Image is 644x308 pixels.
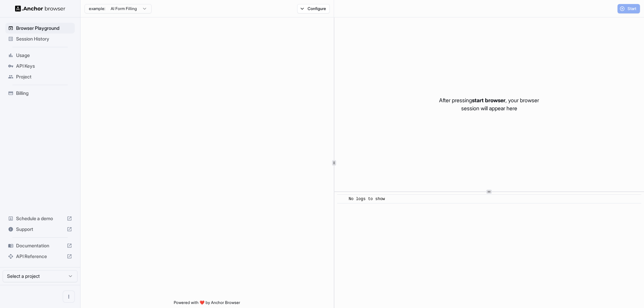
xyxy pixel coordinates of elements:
span: Billing [16,90,72,97]
div: Billing [5,88,75,99]
span: Project [16,73,72,80]
span: Support [16,226,64,233]
div: API Keys [5,61,75,71]
div: Project [5,71,75,82]
div: Schedule a demo [5,213,75,224]
span: ​ [340,196,344,202]
p: After pressing , your browser session will appear here [439,96,539,112]
button: Configure [297,4,330,13]
span: API Keys [16,63,72,69]
span: No logs to show [349,197,385,201]
div: Usage [5,50,75,61]
img: Anchor Logo [15,5,65,12]
span: Browser Playground [16,25,72,32]
button: Open menu [63,291,75,303]
span: Powered with ❤️ by Anchor Browser [174,300,240,308]
span: example: [89,6,105,11]
div: Session History [5,34,75,44]
span: Schedule a demo [16,215,64,222]
span: API Reference [16,253,64,260]
div: Documentation [5,240,75,251]
div: Support [5,224,75,235]
span: Usage [16,52,72,59]
div: API Reference [5,251,75,262]
span: Documentation [16,242,64,249]
span: Session History [16,36,72,42]
div: Browser Playground [5,23,75,34]
span: start browser [472,97,505,104]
